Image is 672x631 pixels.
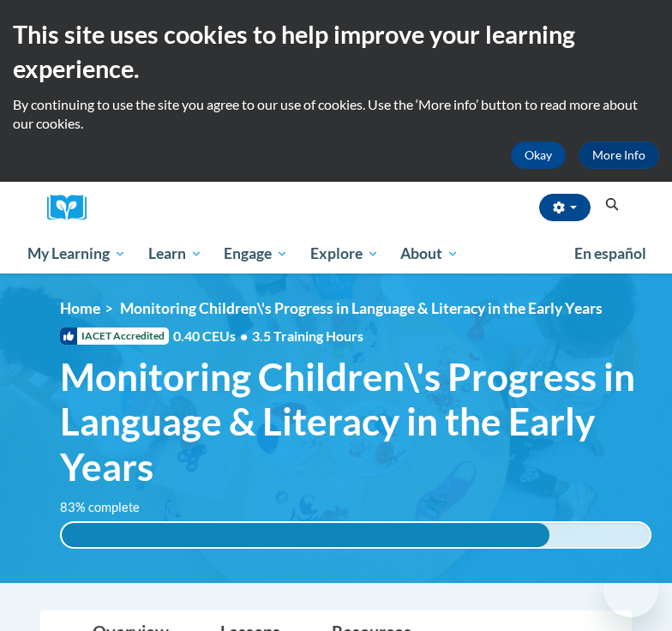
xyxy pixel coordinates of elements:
[574,244,646,262] span: En español
[13,95,659,133] p: By continuing to use the site you agree to our use of cookies. Use the ‘More info’ button to read...
[213,234,299,273] a: Engage
[511,141,566,169] button: Okay
[13,17,659,87] h2: This site uses cookies to help improve your learning experience.
[137,234,213,273] a: Learn
[62,523,549,547] div: 83% complete
[299,234,390,273] a: Explore
[60,354,651,490] span: Monitoring Children\'s Progress in Language & Literacy in the Early Years
[120,299,603,317] span: Monitoring Children\'s Progress in Language & Literacy in the Early Years
[16,234,137,273] a: My Learning
[400,243,459,264] span: About
[563,236,657,272] a: En español
[603,562,658,617] iframe: Button to launch messaging window
[60,299,100,317] a: Home
[579,141,659,169] a: More Info
[148,243,202,264] span: Learn
[15,234,657,273] div: Main menu
[47,195,99,221] a: Cox Campus
[27,243,126,264] span: My Learning
[390,234,471,273] a: About
[539,194,591,221] button: Account Settings
[599,195,625,215] button: Search
[173,327,252,346] span: 0.40 CEUs
[310,243,379,264] span: Explore
[60,328,169,345] span: IACET Accredited
[252,328,363,344] span: 3.5 Training Hours
[240,328,248,344] span: •
[224,243,288,264] span: Engage
[47,195,99,221] img: Logo brand
[60,498,159,517] label: 83% complete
